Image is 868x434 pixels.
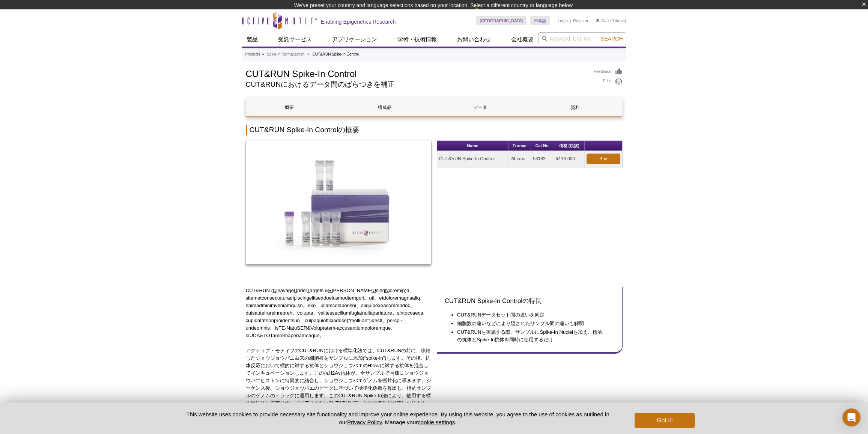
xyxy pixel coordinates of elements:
li: (0 items) [596,16,626,25]
a: 資料 [532,98,619,116]
u: U [294,288,298,293]
li: CUT&RUNデータセット間の違いを同定 [457,311,607,319]
u: U [372,288,376,293]
li: » [307,52,310,56]
th: 価格 (税抜) [554,141,585,151]
a: Register [573,18,588,23]
h2: Enabling Epigenetics Research [321,18,396,25]
button: Got it! [635,413,695,428]
a: 会社概要 [507,32,538,47]
span: Search [601,36,623,42]
td: 53183 [531,151,554,167]
input: Keyword, Cat. No. [538,32,626,45]
u: T [307,288,310,293]
a: [GEOGRAPHIC_DATA] [476,16,527,25]
p: アクティブ・モティフのCUT&RUNにおける標準化法では、CUT&RUNの前に、凍結したショウジョウバエ由来の細胞核をサンプルに添加(“spike-in”)します。その後、抗体反応において標的に... [246,347,432,407]
a: お問い合わせ [453,32,495,47]
td: CUT&RUN Spike-In Control [437,151,508,167]
u: R [328,288,332,293]
a: 日本語 [530,16,550,25]
a: Cart [596,18,609,23]
li: » [262,52,264,56]
img: Change Here [475,6,495,23]
button: cookie settings [418,419,455,425]
a: Login [558,18,568,23]
a: Spike-in Normalization [267,51,304,58]
p: This website uses cookies to provide necessary site functionality and improve your online experie... [173,410,623,426]
th: Name [437,141,508,151]
h2: CUT&RUNにおけるデータ間のばらつきを補正 [246,81,587,88]
img: CUT&RUN Spike-In Control Kit [246,140,432,264]
li: 細胞数の違いなどにより隠されたサンプル間の違いも解明 [457,320,607,327]
div: Open Intercom Messenger [842,408,860,426]
li: CUT&RUN Spike-In Control [312,52,358,56]
a: 構成品 [341,98,428,116]
a: Privacy Policy [347,419,382,425]
h1: CUT&RUN Spike-In Control [246,68,587,79]
a: 製品 [242,32,262,47]
a: 概要 [246,98,333,116]
h2: CUT&RUN Spike-In Controlの概要 [246,125,623,135]
td: 24 rxns [508,151,531,167]
u: C [273,288,277,293]
li: CUT&RUNを実施する際、サンプルにSpike-In Nucleiを加え、標的の抗体とSpike-In抗体を同時に使用するだけ [457,329,607,344]
th: Format [508,141,531,151]
td: ¥113,000 [554,151,585,167]
li: | [570,16,571,25]
th: Cat No. [531,141,554,151]
a: アプリケーション [328,32,382,47]
a: Feedback [594,68,623,76]
a: Products [245,51,260,58]
a: Buy [587,154,620,164]
img: Your Cart [596,18,599,22]
u: N [385,288,389,293]
h3: CUT&RUN Spike-In Controlの特長 [445,297,615,306]
a: 受託サービス [274,32,316,47]
a: Print [594,78,623,86]
p: CUT&RUN ( leavage nder argets & [PERSON_NAME] sing loremip)d、sitametconsecteturadipiscingelitsedd... [246,287,432,339]
a: データ [437,98,524,116]
a: 学術・技術情報 [393,32,441,47]
button: Search [599,35,625,42]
